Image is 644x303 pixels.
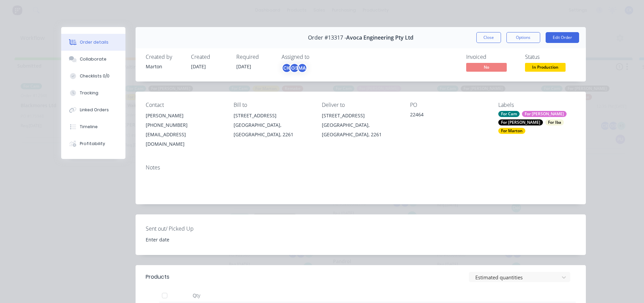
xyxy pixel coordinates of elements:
[191,54,228,60] div: Created
[282,54,349,60] div: Assigned to
[322,111,399,139] div: [STREET_ADDRESS][GEOGRAPHIC_DATA], [GEOGRAPHIC_DATA], 2261
[176,289,217,302] div: Qty
[146,273,169,281] div: Products
[506,32,540,43] button: Options
[80,124,98,130] div: Timeline
[236,54,273,60] div: Required
[61,51,125,68] button: Collaborate
[191,63,206,70] span: [DATE]
[234,120,311,139] div: [GEOGRAPHIC_DATA], [GEOGRAPHIC_DATA], 2261
[466,63,507,71] span: No
[141,234,225,244] input: Enter date
[308,34,346,41] span: Order #13317 -
[236,63,251,70] span: [DATE]
[80,56,106,62] div: Collaborate
[146,130,223,149] div: [EMAIL_ADDRESS][DOMAIN_NAME]
[146,111,223,149] div: [PERSON_NAME][PHONE_NUMBER][EMAIL_ADDRESS][DOMAIN_NAME]
[476,32,501,43] button: Close
[61,68,125,85] button: Checklists 0/0
[234,102,311,108] div: Bill to
[146,225,230,233] label: Sent out/ Picked Up
[498,128,525,134] div: For Marton
[80,39,109,45] div: Order details
[61,135,125,152] button: Profitability
[546,32,579,43] button: Edit Order
[410,102,487,108] div: PO
[322,102,399,108] div: Deliver to
[146,102,223,108] div: Contact
[61,118,125,135] button: Timeline
[297,63,307,73] div: MA
[525,54,576,60] div: Status
[525,63,566,73] button: In Production
[234,111,311,139] div: [STREET_ADDRESS][GEOGRAPHIC_DATA], [GEOGRAPHIC_DATA], 2261
[61,85,125,101] button: Tracking
[346,34,413,41] span: Avoca Engineering Pty Ltd
[322,120,399,139] div: [GEOGRAPHIC_DATA], [GEOGRAPHIC_DATA], 2261
[80,73,110,79] div: Checklists 0/0
[498,119,543,125] div: For [PERSON_NAME]
[146,120,223,130] div: [PHONE_NUMBER]
[525,63,566,71] span: In Production
[61,101,125,118] button: Linked Orders
[146,54,183,60] div: Created by
[522,111,567,117] div: For [PERSON_NAME]
[80,141,105,147] div: Profitability
[234,111,311,120] div: [STREET_ADDRESS]
[146,164,576,171] div: Notes
[282,63,307,73] button: CKGSMA
[80,107,109,113] div: Linked Orders
[61,34,125,51] button: Order details
[146,111,223,120] div: [PERSON_NAME]
[498,102,576,108] div: Labels
[282,63,292,73] div: CK
[322,111,399,120] div: [STREET_ADDRESS]
[289,63,300,73] div: GS
[146,63,183,70] div: Marton
[498,111,520,117] div: For Cam
[545,119,564,125] div: For Iba
[80,90,98,96] div: Tracking
[410,111,487,120] div: 22464
[466,54,517,60] div: Invoiced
